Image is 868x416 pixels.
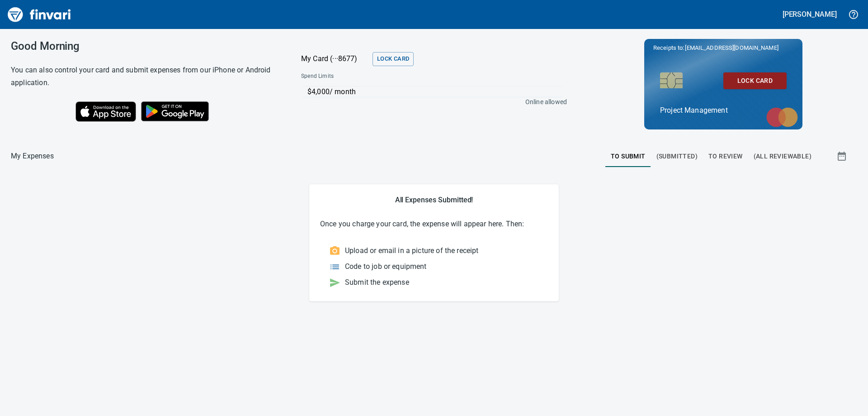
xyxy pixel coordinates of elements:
p: Code to job or equipment [345,261,427,272]
img: Download on the App Store [75,101,136,122]
img: Finvari [5,4,73,25]
h6: You can also control your card and submit expenses from our iPhone or Android application. [11,64,278,89]
p: Once you charge your card, the expense will appear here. Then: [320,219,548,230]
h5: [PERSON_NAME] [783,10,837,19]
span: Lock Card [377,54,409,64]
span: (All Reviewable) [754,151,811,162]
span: To Review [708,151,743,162]
span: Spend Limits [301,72,449,81]
h3: Good Morning [11,40,278,53]
nav: breadcrumb [11,151,54,162]
p: Upload or email in a picture of the receipt [345,245,478,256]
span: [EMAIL_ADDRESS][DOMAIN_NAME] [684,43,779,52]
button: Show transactions within a particular date range [828,145,857,167]
button: Lock Card [723,72,787,89]
p: Submit the expense [345,277,409,288]
span: (Submitted) [656,151,698,162]
h5: All Expenses Submitted! [320,195,548,205]
p: $4,000 / month [307,86,562,97]
img: Get it on Google Play [136,96,214,126]
span: To Submit [611,151,646,162]
p: Project Management [660,105,787,116]
p: Receipts to: [653,43,793,53]
p: My Card (···8677) [301,53,369,64]
span: Lock Card [731,75,779,86]
button: Lock Card [373,52,414,66]
p: My Expenses [11,151,54,162]
p: Online allowed [294,97,567,106]
button: [PERSON_NAME] [780,7,839,21]
img: mastercard.svg [762,103,802,132]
